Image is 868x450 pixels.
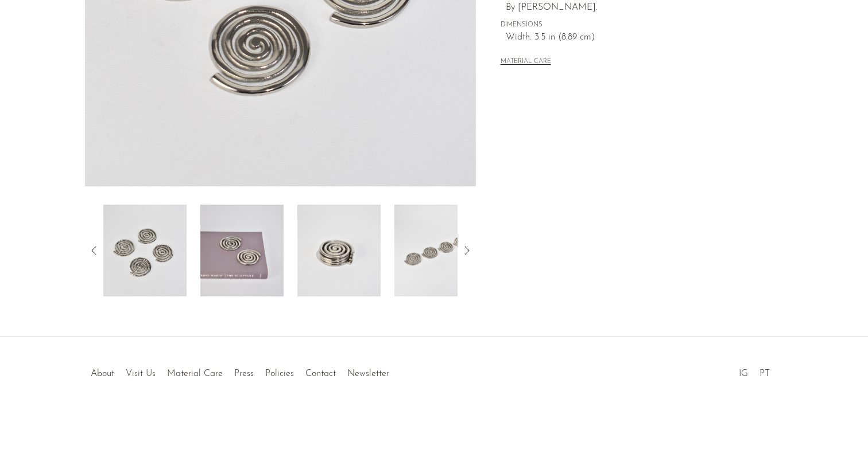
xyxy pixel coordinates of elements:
[103,205,187,296] img: Spiral Coasters
[394,205,478,296] img: Spiral Coasters
[759,369,770,378] a: PT
[200,205,284,296] img: Spiral Coasters
[305,369,336,378] a: Contact
[501,58,551,66] button: MATERIAL CARE
[506,30,759,45] span: Width: 3.5 in (8.89 cm)
[506,3,598,12] span: By [PERSON_NAME].
[733,360,776,382] ul: Social Medias
[85,360,395,382] ul: Quick links
[126,369,156,378] a: Visit Us
[234,369,254,378] a: Press
[297,205,381,296] img: Spiral Coasters
[501,20,759,30] span: DIMENSIONS
[265,369,294,378] a: Policies
[167,369,223,378] a: Material Care
[91,369,114,378] a: About
[739,369,748,378] a: IG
